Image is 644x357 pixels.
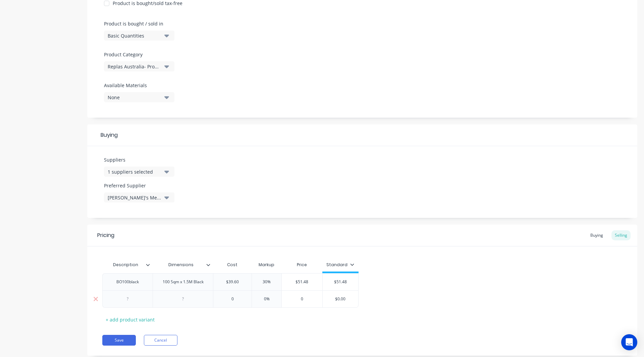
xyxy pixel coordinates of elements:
[144,335,177,346] button: Cancel
[108,32,161,39] div: Basic Quantities
[326,262,354,268] div: Standard
[250,291,283,307] div: 0%
[611,230,631,240] div: Selling
[104,51,171,58] label: Product Category
[282,274,322,290] div: $51.48
[108,194,161,201] div: [PERSON_NAME]'s Metal Supply
[323,274,359,290] div: $51.48
[282,291,322,307] div: 0
[111,278,145,286] div: BO100black
[104,92,174,102] button: None
[323,291,359,307] div: $0.00
[104,31,174,41] button: Basic Quantities
[153,256,209,273] div: Dimensions
[108,94,161,101] div: None
[213,258,252,272] div: Cost
[104,167,174,177] button: 1 suppliers selected
[104,82,174,89] label: Available Materials
[87,124,637,146] div: Buying
[281,258,322,272] div: Price
[108,168,161,175] div: 1 suppliers selected
[621,334,637,350] div: Open Intercom Messenger
[104,156,174,163] label: Suppliers
[104,61,174,71] button: Replas Australia- Products
[102,290,359,308] div: 00%0$0.00
[108,63,161,70] div: Replas Australia- Products
[102,335,136,346] button: Save
[97,231,114,239] div: Pricing
[252,258,281,272] div: Markup
[250,274,283,290] div: 30%
[102,314,158,325] div: + add product variant
[102,273,359,290] div: BO100black100 Sqm x 1.5M Black$39.6030%$51.48$51.48
[153,258,213,272] div: Dimensions
[587,230,606,240] div: Buying
[104,192,174,202] button: [PERSON_NAME]'s Metal Supply
[213,274,252,290] div: $39.60
[102,256,149,273] div: Description
[213,291,252,307] div: 0
[104,20,171,27] label: Product is bought / sold in
[157,278,209,286] div: 100 Sqm x 1.5M Black
[102,258,153,272] div: Description
[104,182,174,189] label: Preferred Supplier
